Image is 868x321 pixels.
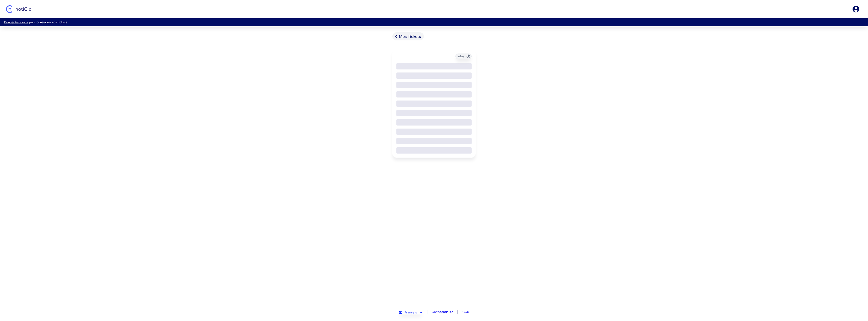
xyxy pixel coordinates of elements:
span: Mes Tickets [399,34,421,39]
a: CGU [463,310,469,314]
p: pour conservez vos tickets [4,20,864,24]
a: Confidentialité [432,310,453,314]
button: Infos [455,54,472,59]
img: Logo Noticia [6,5,31,13]
a: Se connecter [852,5,860,13]
span: | [457,309,458,315]
a: Mes Tickets [392,32,424,40]
span: | [426,309,428,315]
button: Français [399,310,422,314]
a: Connectez-vous [4,20,28,24]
